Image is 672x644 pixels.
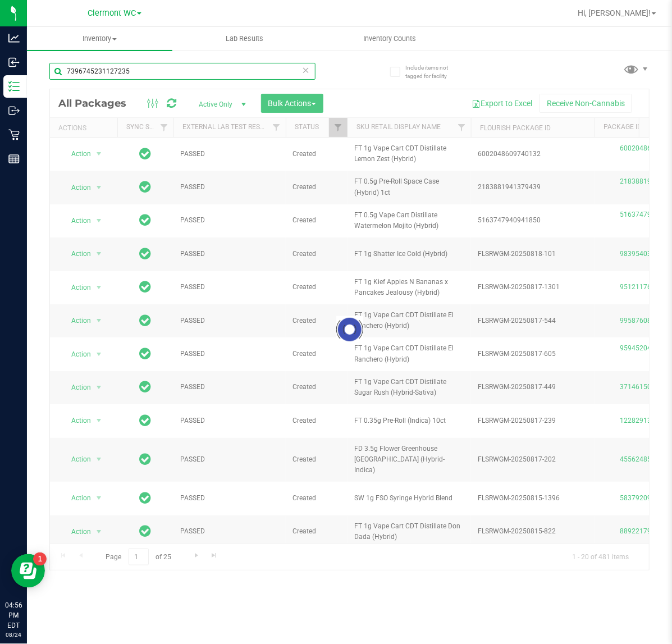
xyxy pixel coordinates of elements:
[27,27,172,51] a: Inventory
[348,34,431,44] span: Inventory Counts
[49,63,316,80] input: Search Package ID, Item Name, SKU, Lot or Part Number...
[405,63,461,80] span: Include items not tagged for facility
[88,8,136,18] span: Clermont WC
[8,33,20,44] inline-svg: Analytics
[11,554,45,588] iframe: Resource center
[8,57,20,68] inline-svg: Inbound
[8,81,20,92] inline-svg: Inventory
[172,27,318,51] a: Lab Results
[27,34,172,44] span: Inventory
[8,153,20,165] inline-svg: Reports
[578,8,651,17] span: Hi, [PERSON_NAME]!
[5,600,22,631] p: 04:56 PM EDT
[211,34,278,44] span: Lab Results
[302,63,310,77] span: Clear
[5,631,22,639] p: 08/24
[317,27,463,51] a: Inventory Counts
[8,129,20,140] inline-svg: Retail
[33,552,47,566] iframe: Resource center unread badge
[8,105,20,116] inline-svg: Outbound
